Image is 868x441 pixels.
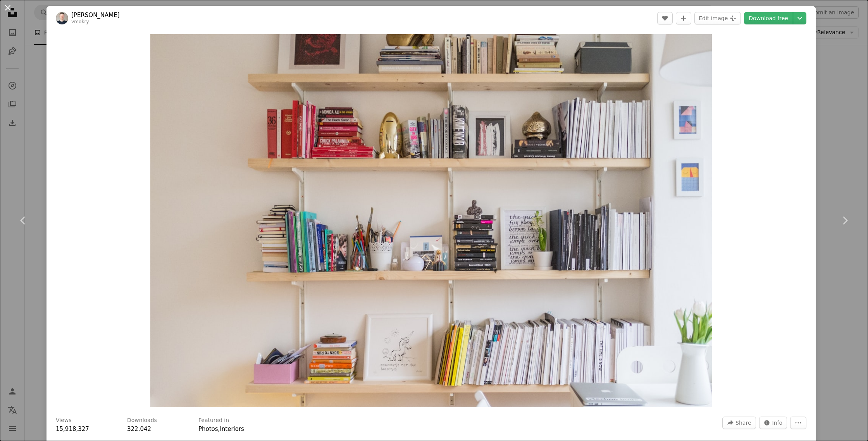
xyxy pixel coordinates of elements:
[150,34,712,407] button: Zoom in on this image
[220,425,244,432] a: Interiors
[759,417,787,429] button: Stats about this image
[198,417,229,424] h3: Featured in
[735,417,751,429] span: Share
[793,12,806,24] button: Choose download size
[790,417,806,429] button: More Actions
[71,11,120,19] a: [PERSON_NAME]
[821,183,868,258] a: Next
[772,417,783,429] span: Info
[744,12,793,24] a: Download free
[218,425,220,432] span: ,
[56,12,68,24] img: Go to Vladimir Mokry's profile
[150,34,712,407] img: books on shelf
[56,417,72,424] h3: Views
[127,417,157,424] h3: Downloads
[71,19,89,24] a: vmokry
[198,425,218,432] a: Photos
[127,425,151,432] span: 322,042
[56,425,89,432] span: 15,918,327
[722,417,756,429] button: Share this image
[694,12,741,24] button: Edit image
[676,12,691,24] button: Add to Collection
[657,12,673,24] button: Like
